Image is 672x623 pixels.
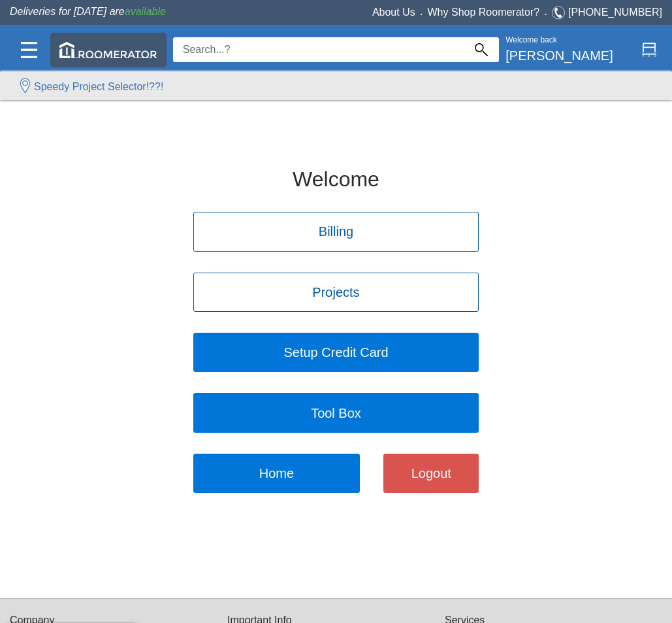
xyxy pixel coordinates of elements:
span: • [415,11,428,17]
button: Home [193,454,360,493]
span: Deliveries for [DATE] are [10,6,166,17]
h2: Welcome [122,168,551,191]
span: available [125,6,166,17]
a: About Us [372,7,415,18]
button: Setup Credit Card [193,333,479,372]
img: roomerator-logo.svg [59,42,157,58]
a: Why Shop Roomerator? [428,7,540,18]
img: Telephone.svg [552,5,568,21]
a: [PHONE_NUMBER] [568,7,662,18]
label: Speedy Project Selector!??! [34,79,163,95]
span: • [539,11,552,17]
img: Search_Icon.svg [475,43,488,56]
input: Search...? [173,37,464,62]
button: Projects [193,273,479,312]
button: Billing [193,212,479,251]
button: Logout [383,454,479,493]
img: Categories.svg [21,42,37,58]
button: Tool Box [193,393,479,432]
img: Cart.svg [642,40,656,59]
